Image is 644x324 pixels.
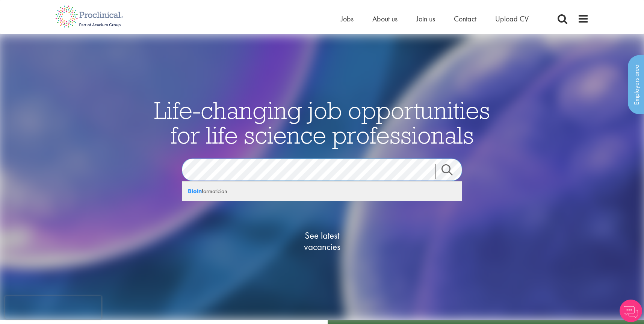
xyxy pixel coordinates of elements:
a: Jobs [341,14,354,24]
div: formatician [182,182,462,201]
a: Job search submit button [435,164,468,179]
span: Life-changing job opportunities for life science professionals [154,95,490,150]
img: Chatbot [620,300,642,322]
strong: Bioin [188,187,202,195]
a: Upload CV [495,14,529,24]
a: Contact [454,14,476,24]
a: Join us [416,14,435,24]
a: About us [372,14,398,24]
iframe: reCAPTCHA [5,296,101,319]
span: See latest vacancies [284,230,360,253]
a: See latestvacancies [284,200,360,283]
